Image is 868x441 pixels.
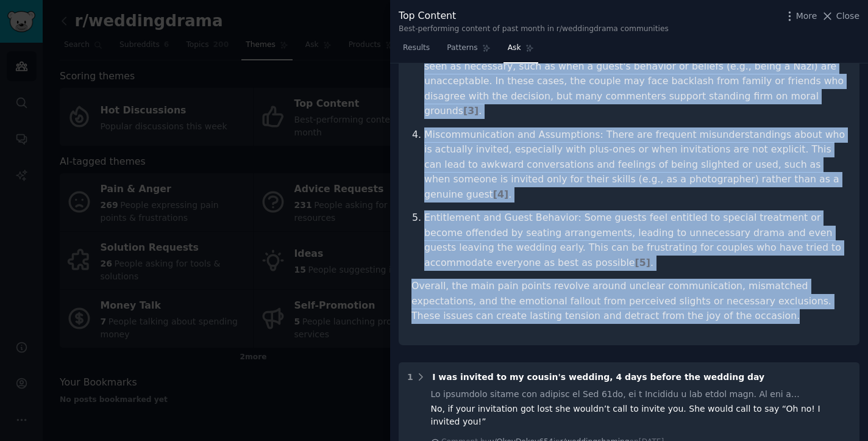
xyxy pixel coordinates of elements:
[821,10,859,23] button: Close
[424,29,847,119] p: Drama Over Uninviting: Uninviting someone, especially after a formal invitation, is considered ta...
[399,9,669,24] div: Top Content
[431,403,852,428] div: No, if your invitation got lost she wouldn’t call to invite you. She would call to say “Oh no! I ...
[424,210,847,270] p: Entitlement and Guest Behavior: Some guests feel entitled to special treatment or become offended...
[463,105,478,117] span: [ 3 ]
[493,188,508,200] span: [ 4 ]
[447,43,477,54] span: Patterns
[508,43,521,54] span: Ask
[399,24,669,35] div: Best-performing content of past month in r/weddingdrama communities
[443,38,494,63] a: Patterns
[783,10,817,23] button: More
[432,372,764,382] span: I was invited to my cousin's wedding, 4 days before the wedding day
[503,38,538,63] a: Ask
[403,43,430,54] span: Results
[836,10,859,23] span: Close
[411,279,847,324] p: Overall, the main pain points revolve around unclear communication, mismatched expectations, and ...
[635,257,650,268] span: [ 5 ]
[424,127,847,203] p: Miscommunication and Assumptions: There are frequent misunderstandings about who is actually invi...
[399,38,434,63] a: Results
[431,388,852,401] div: Lo ipsumdolo sitame con adipisc el Sed 61do, ei t Incididu u lab etdol magn. Al eni a minimveniam...
[796,10,817,23] span: More
[407,371,413,384] div: 1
